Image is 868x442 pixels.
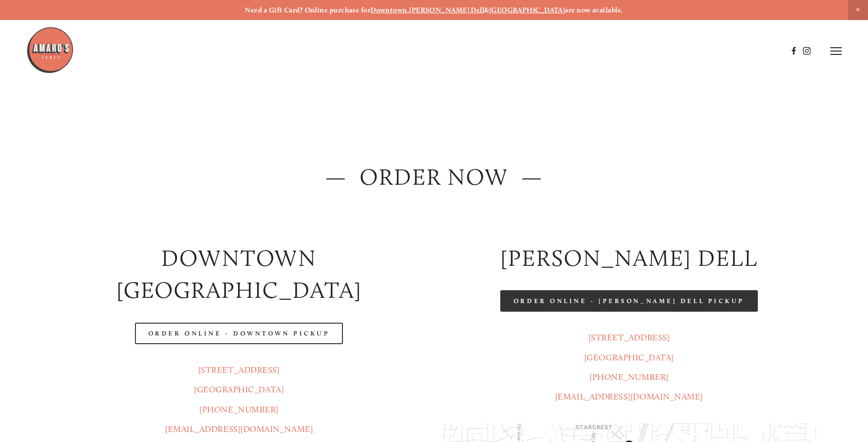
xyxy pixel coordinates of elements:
[409,6,484,14] a: [PERSON_NAME] Dell
[26,26,74,74] img: Amaro's Table
[52,161,816,193] h2: — ORDER NOW —
[584,352,674,363] a: [GEOGRAPHIC_DATA]
[52,242,426,306] h2: Downtown [GEOGRAPHIC_DATA]
[484,6,489,14] strong: &
[589,332,670,343] a: [STREET_ADDRESS]
[565,6,623,14] strong: are now available.
[199,404,279,415] a: [PHONE_NUMBER]
[165,424,313,434] a: [EMAIL_ADDRESS][DOMAIN_NAME]
[555,391,703,402] a: [EMAIL_ADDRESS][DOMAIN_NAME]
[245,6,371,14] strong: Need a Gift Card? Online purchase for
[407,6,409,14] strong: ,
[371,6,407,14] a: Downtown
[500,290,758,312] a: Order Online - [PERSON_NAME] Dell Pickup
[198,365,280,375] a: [STREET_ADDRESS]
[135,323,343,344] a: Order Online - Downtown pickup
[489,6,565,14] a: [GEOGRAPHIC_DATA]
[589,372,669,382] a: [PHONE_NUMBER]
[442,242,816,274] h2: [PERSON_NAME] DELL
[194,384,284,395] a: [GEOGRAPHIC_DATA]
